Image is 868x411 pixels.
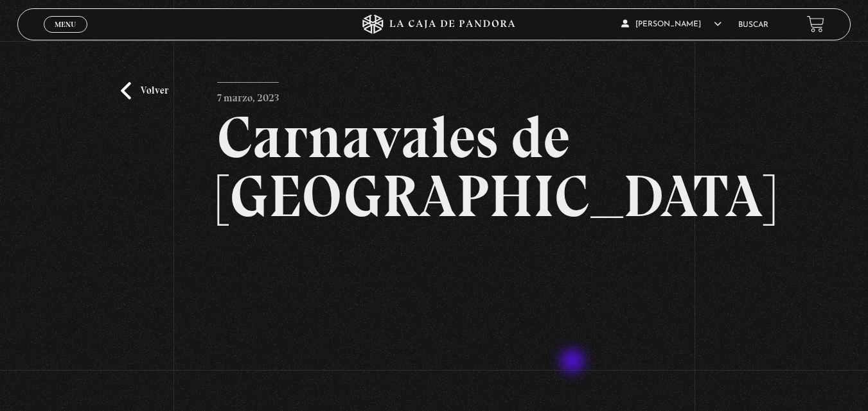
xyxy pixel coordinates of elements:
h2: Carnavales de [GEOGRAPHIC_DATA] [217,108,650,226]
a: Buscar [738,21,768,29]
a: View your shopping cart [807,15,824,33]
p: 7 marzo, 2023 [217,82,279,108]
span: [PERSON_NAME] [621,21,722,28]
span: Menu [55,21,76,28]
a: Volver [121,82,168,99]
span: Cerrar [50,31,80,40]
